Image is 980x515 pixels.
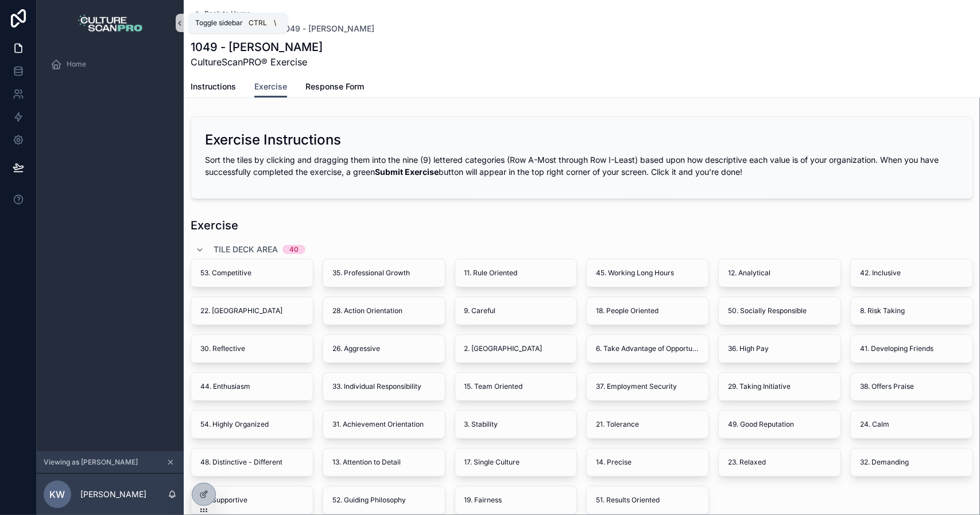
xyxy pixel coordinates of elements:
span: 26. Aggressive [332,344,380,353]
span: 54. Highly Organized [200,420,269,429]
a: Home [44,54,177,75]
span: CultureScanPRO® Exercise [191,55,323,69]
span: KW [50,487,65,501]
span: 11. Rule Oriented [464,268,518,278]
span: 49. Good Reputation [728,420,794,429]
span: 48. Distinctive - Different [200,458,282,467]
a: Instructions [191,76,236,99]
span: 42. Inclusive [860,268,901,278]
span: Instructions [191,81,236,92]
span: Exercise [254,81,287,92]
a: Response Form [305,76,364,99]
a: Back to Home [191,9,250,18]
span: 31. Achievement Orientation [332,420,424,429]
span: 25. Supportive [200,496,247,505]
span: 38. Offers Praise [860,382,914,391]
span: 2. [GEOGRAPHIC_DATA] [464,344,543,353]
span: 52. Guiding Philosophy [332,496,406,505]
span: 44. Enthusiasm [200,382,250,391]
span: 22. [GEOGRAPHIC_DATA] [200,306,282,315]
span: 30. Reflective [200,344,245,353]
img: App logo [78,14,143,32]
p: [PERSON_NAME] [80,489,146,500]
span: 3. Stability [464,420,498,429]
span: 35. Professional Growth [332,268,410,278]
span: 14. Precise [596,458,632,467]
p: Sort the tiles by clicking and dragging them into the nine (9) lettered categories (Row A-Most th... [205,154,959,178]
span: 6. Take Advantage of Opportunities [596,344,699,353]
span: 45. Working Long Hours [596,268,674,278]
h1: 1049 - [PERSON_NAME] [191,39,323,55]
h2: Exercise Instructions [205,131,341,149]
span: Response Form [305,81,364,92]
span: 37. Employment Security [596,382,677,391]
div: 40 [289,245,299,254]
span: 9. Careful [464,306,496,315]
span: 13. Attention to Detail [332,458,401,467]
span: Tile Deck Area [214,244,278,255]
span: 12. Analytical [728,268,770,278]
span: 21. Tolerance [596,420,639,429]
span: 24. Calm [860,420,889,429]
a: Exercise [254,76,287,98]
span: 18. People Oriented [596,306,659,315]
span: 41. Developing Friends [860,344,933,353]
span: 36. High Pay [728,344,769,353]
span: Toggle sidebar [195,18,243,28]
span: 29. Taking Initiative [728,382,791,391]
strong: Submit Exercise [375,167,439,177]
span: 19. Fairness [464,496,502,505]
span: 50. Socially Responsible [728,306,807,315]
span: 23. Relaxed [728,458,766,467]
h1: Exercise [191,217,238,233]
span: \ [270,18,280,28]
a: 1049 - [PERSON_NAME] [281,23,374,34]
span: 8. Risk Taking [860,306,905,315]
span: 32. Demanding [860,458,909,467]
span: 15. Team Oriented [464,382,523,391]
span: 53. Competitive [200,268,251,278]
span: Viewing as [PERSON_NAME] [44,458,138,467]
span: 17. Single Culture [464,458,520,467]
span: 33. Individual Responsibility [332,382,421,391]
span: 51. Results Oriented [596,496,660,505]
span: 28. Action Orientation [332,306,402,315]
span: Home [67,60,86,69]
span: Ctrl [247,17,268,29]
div: scrollable content [37,46,184,89]
span: Back to Home [204,9,250,18]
